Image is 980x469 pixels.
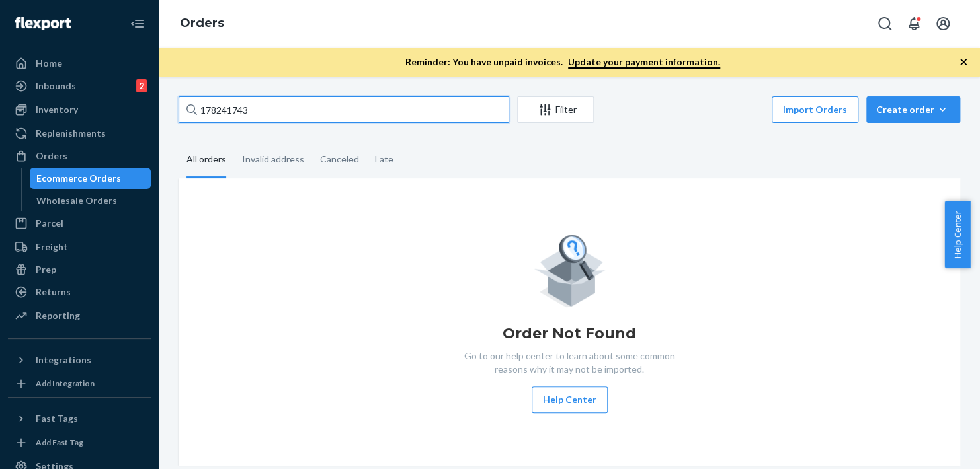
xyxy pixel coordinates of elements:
[8,376,151,392] a: Add Integration
[517,96,594,123] button: Filter
[36,172,121,185] div: Ecommerce Orders
[901,11,927,37] button: Open notifications
[36,285,71,299] div: Returns
[169,5,235,43] ol: breadcrumbs
[375,142,393,176] div: Late
[8,145,151,166] a: Orders
[36,79,76,92] div: Inbounds
[8,213,151,234] a: Parcel
[36,437,83,448] div: Add Fast Tag
[405,55,720,69] p: Reminder: You have unpaid invoices.
[136,79,147,92] div: 2
[30,190,151,211] a: Wholesale Orders
[518,103,593,116] div: Filter
[36,103,78,116] div: Inventory
[36,217,63,230] div: Parcel
[8,236,151,258] a: Freight
[36,127,106,140] div: Replenishments
[36,194,117,207] div: Wholesale Orders
[8,75,151,96] a: Inbounds2
[503,323,636,344] h1: Order Not Found
[8,123,151,144] a: Replenishments
[8,99,151,120] a: Inventory
[8,305,151,326] a: Reporting
[179,96,509,123] input: Search orders
[930,11,956,37] button: Open account menu
[8,281,151,303] a: Returns
[36,412,78,425] div: Fast Tags
[36,263,56,276] div: Prep
[944,201,970,268] button: Help Center
[36,240,68,254] div: Freight
[186,142,226,178] div: All orders
[36,309,80,322] div: Reporting
[8,349,151,371] button: Integrations
[866,96,960,123] button: Create order
[36,353,91,367] div: Integrations
[772,96,858,123] button: Import Orders
[36,378,95,389] div: Add Integration
[36,57,62,70] div: Home
[8,408,151,429] button: Fast Tags
[320,142,359,176] div: Canceled
[454,349,685,376] p: Go to our help center to learn about some common reasons why it may not be imported.
[532,386,608,413] button: Help Center
[8,435,151,451] a: Add Fast Tag
[876,103,950,116] div: Create order
[124,11,151,37] button: Close Navigation
[534,231,606,307] img: Empty list
[242,142,304,176] div: Invalid address
[30,168,151,189] a: Ecommerce Orders
[36,149,67,162] div: Orders
[8,53,151,74] a: Home
[872,11,898,37] button: Open Search Box
[8,259,151,280] a: Prep
[568,56,720,69] a: Update your payment information.
[15,17,71,30] img: Flexport logo
[180,16,224,30] a: Orders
